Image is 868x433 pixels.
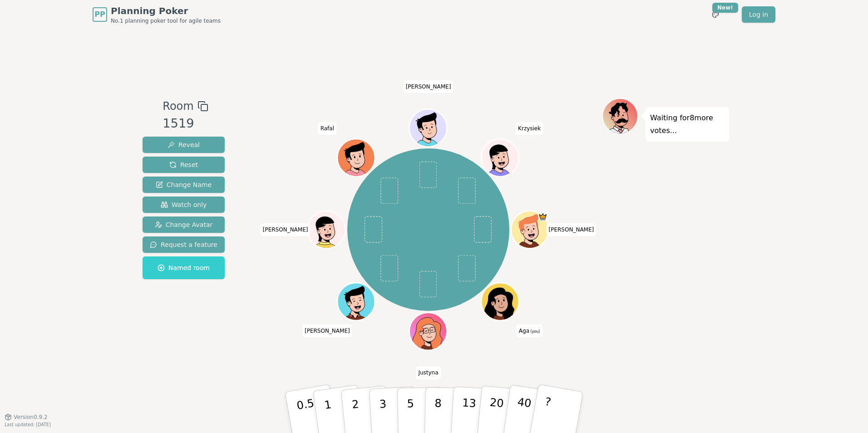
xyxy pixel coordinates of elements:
[143,157,225,173] button: Reset
[529,329,540,333] span: (you)
[156,180,212,189] span: Change Name
[158,263,210,272] span: Named room
[517,324,542,337] span: Click to change your name
[143,197,225,213] button: Watch only
[163,114,208,133] div: 1519
[143,256,225,279] button: Named room
[161,200,207,209] span: Watch only
[742,6,775,23] a: Log in
[318,122,336,135] span: Click to change your name
[94,9,105,20] span: PP
[143,236,225,253] button: Request a feature
[261,223,311,236] span: Click to change your name
[143,137,225,153] button: Reveal
[143,216,225,233] button: Change Avatar
[5,422,51,427] span: Last updated: [DATE]
[150,240,217,249] span: Request a feature
[5,413,48,421] button: Version0.9.2
[404,80,454,93] span: Click to change your name
[538,212,548,221] span: Igor is the host
[416,366,440,379] span: Click to change your name
[163,98,193,114] span: Room
[483,284,518,319] button: Click to change your avatar
[93,5,221,25] a: PPPlanning PokerNo.1 planning poker tool for agile teams
[14,413,48,421] span: Version 0.9.2
[516,122,543,135] span: Click to change your name
[155,220,213,229] span: Change Avatar
[712,3,738,13] div: New!
[650,112,725,137] p: Waiting for 8 more votes...
[111,5,221,17] span: Planning Poker
[547,223,597,236] span: Click to change your name
[707,6,724,23] button: New!
[111,17,221,25] span: No.1 planning poker tool for agile teams
[302,324,352,337] span: Click to change your name
[169,160,198,169] span: Reset
[143,177,225,193] button: Change Name
[168,140,200,149] span: Reveal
